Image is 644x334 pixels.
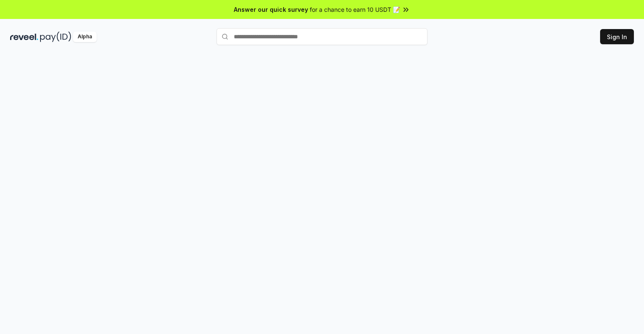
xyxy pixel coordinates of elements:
[73,32,97,42] div: Alpha
[310,5,400,14] span: for a chance to earn 10 USDT 📝
[234,5,308,14] span: Answer our quick survey
[40,32,71,42] img: pay_id
[600,29,634,44] button: Sign In
[10,32,38,42] img: reveel_dark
